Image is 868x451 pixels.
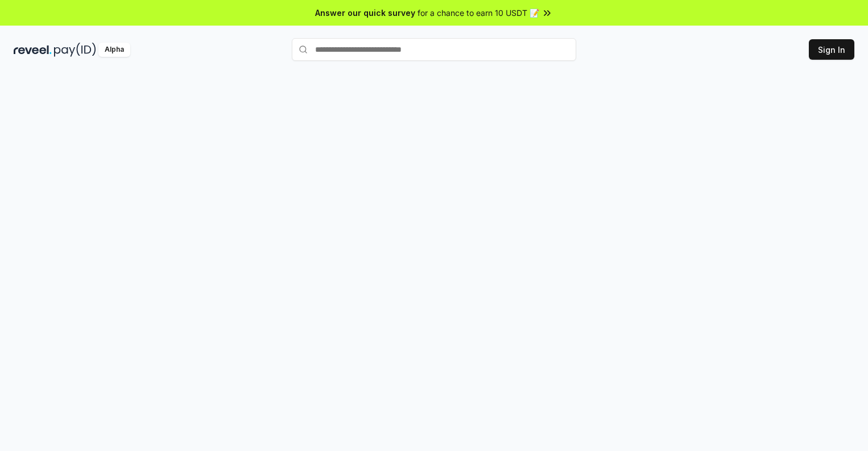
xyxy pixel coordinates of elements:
[54,43,96,57] img: pay_id
[418,7,539,19] span: for a chance to earn 10 USDT 📝
[809,39,854,60] button: Sign In
[14,43,52,57] img: reveel_dark
[98,43,130,57] div: Alpha
[315,7,415,19] span: Answer our quick survey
